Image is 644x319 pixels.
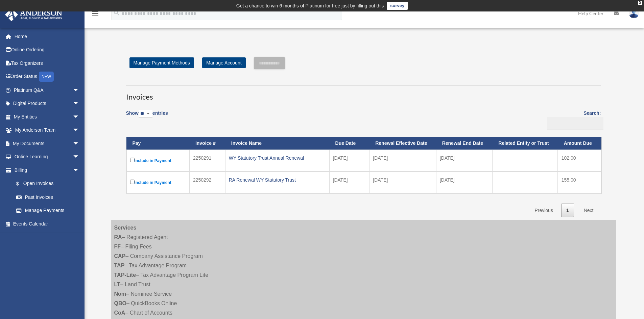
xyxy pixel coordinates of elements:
th: Renewal End Date: activate to sort column ascending [436,137,493,150]
a: Digital Productsarrow_drop_down [5,97,90,110]
img: Anderson Advisors Platinum Portal [3,8,64,21]
label: Include in Payment [130,156,186,165]
span: arrow_drop_down [73,110,86,124]
a: Online Ordering [5,43,90,57]
input: Include in Payment [130,180,135,184]
span: arrow_drop_down [73,163,86,177]
td: 2250291 [189,150,225,171]
span: arrow_drop_down [73,97,86,111]
label: Search: [545,109,601,130]
i: menu [91,9,99,18]
label: Show entries [126,109,168,125]
a: My Entitiesarrow_drop_down [5,110,90,124]
a: survey [387,2,408,10]
strong: QBO [114,300,126,306]
td: [DATE] [436,171,493,193]
i: search [113,9,120,17]
th: Renewal Effective Date: activate to sort column ascending [369,137,436,150]
div: RA Renewal WY Statutory Trust [229,175,326,185]
td: [DATE] [369,150,436,171]
span: arrow_drop_down [73,150,86,164]
input: Search: [547,117,603,130]
a: Platinum Q&Aarrow_drop_down [5,83,90,97]
strong: RA [114,234,122,240]
td: [DATE] [436,150,493,171]
a: Manage Payments [9,204,86,217]
th: Pay: activate to sort column descending [126,137,189,150]
strong: LT [114,282,120,287]
span: arrow_drop_down [73,124,86,137]
strong: TAP-Lite [114,272,136,278]
strong: CoA [114,310,125,316]
strong: Nom [114,291,126,297]
strong: CAP [114,253,126,259]
strong: Services [114,225,137,231]
a: 1 [561,204,574,217]
div: WY Statutory Trust Annual Renewal [229,153,326,163]
h3: Invoices [126,85,601,102]
div: close [638,1,642,5]
td: [DATE] [369,171,436,193]
td: [DATE] [329,150,369,171]
a: Previous [529,204,558,217]
select: Showentries [139,110,152,118]
img: User Pic [629,8,639,18]
a: My Documentsarrow_drop_down [5,137,90,150]
a: $Open Invoices [9,177,83,191]
a: My Anderson Teamarrow_drop_down [5,124,90,137]
a: Events Calendar [5,217,90,231]
a: Tax Organizers [5,56,90,70]
th: Invoice #: activate to sort column ascending [189,137,225,150]
a: Next [579,204,599,217]
span: arrow_drop_down [73,83,86,97]
strong: TAP [114,263,125,268]
a: Past Invoices [9,190,86,204]
label: Include in Payment [130,178,186,187]
a: Order StatusNEW [5,70,90,84]
td: 2250292 [189,171,225,193]
strong: FF [114,244,121,249]
input: Include in Payment [130,158,135,162]
a: Home [5,30,90,43]
td: [DATE] [329,171,369,193]
td: 155.00 [558,171,601,193]
th: Related Entity or Trust: activate to sort column ascending [492,137,557,150]
td: 102.00 [558,150,601,171]
a: Manage Account [202,57,245,68]
a: Online Learningarrow_drop_down [5,150,90,164]
span: arrow_drop_down [73,137,86,151]
a: menu [91,12,99,18]
a: Manage Payment Methods [129,57,194,68]
th: Invoice Name: activate to sort column ascending [225,137,329,150]
th: Amount Due: activate to sort column ascending [558,137,601,150]
div: Get a chance to win 6 months of Platinum for free just by filling out this [236,2,384,10]
th: Due Date: activate to sort column ascending [329,137,369,150]
span: $ [20,180,23,188]
div: NEW [39,72,54,82]
a: Billingarrow_drop_down [5,163,86,177]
